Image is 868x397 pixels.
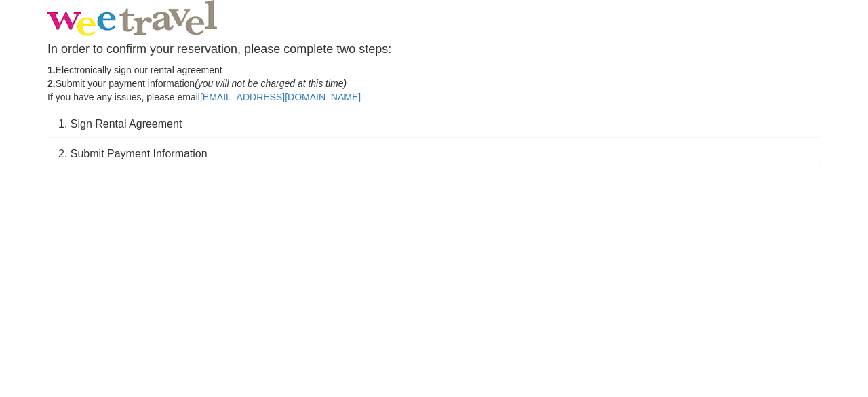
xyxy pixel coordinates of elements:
h3: 2. Submit Payment Information [58,148,810,160]
h4: In order to confirm your reservation, please complete two steps: [47,43,821,56]
strong: 1. [47,64,56,75]
a: [EMAIL_ADDRESS][DOMAIN_NAME] [200,92,361,102]
strong: 2. [47,78,56,89]
em: (you will not be charged at this time) [195,78,347,89]
p: Electronically sign our rental agreement Submit your payment information If you have any issues, ... [47,63,821,104]
h3: 1. Sign Rental Agreement [58,118,810,130]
